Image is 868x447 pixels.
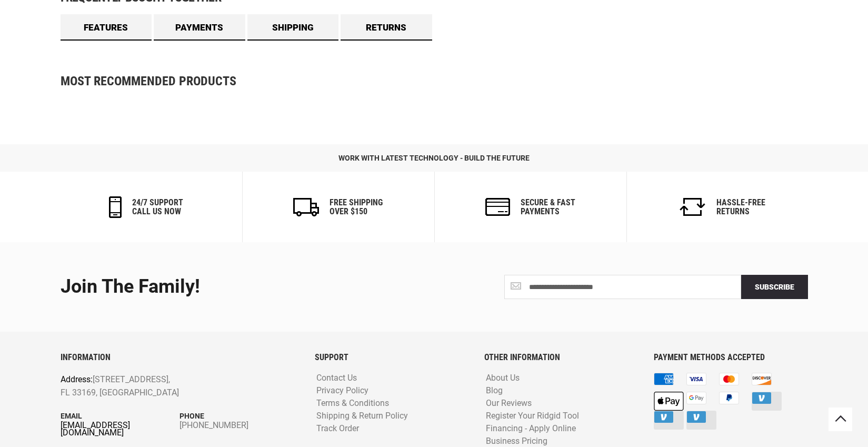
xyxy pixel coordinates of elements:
a: Track Order [314,424,362,434]
a: Contact Us [314,373,360,383]
a: Payments [154,14,245,41]
h6: 24/7 support call us now [132,198,183,216]
a: Our Reviews [483,399,534,409]
h6: Free Shipping Over $150 [330,198,383,216]
h6: Hassle-Free Returns [716,198,765,216]
p: [STREET_ADDRESS], FL 33169, [GEOGRAPHIC_DATA] [61,373,252,400]
a: Financing - Apply Online [483,424,578,434]
strong: Most Recommended Products [61,75,771,87]
h6: INFORMATION [61,353,299,362]
a: Privacy Policy [314,386,371,396]
a: Blog [483,386,505,396]
p: Phone [179,410,299,422]
a: Features [61,14,152,41]
h6: SUPPORT [315,353,468,362]
p: Email [61,410,180,422]
a: Returns [341,14,432,41]
a: Business Pricing [483,436,550,446]
h6: secure & fast payments [521,198,575,216]
a: Terms & Conditions [314,399,392,409]
a: [EMAIL_ADDRESS][DOMAIN_NAME] [61,422,180,436]
span: Address: [61,374,93,384]
h6: PAYMENT METHODS ACCEPTED [654,353,807,362]
a: Shipping & Return Policy [314,411,411,421]
div: Join the Family! [61,276,426,297]
a: [PHONE_NUMBER] [179,422,299,429]
button: Subscribe [741,275,808,299]
a: Shipping [247,14,339,41]
h6: OTHER INFORMATION [484,353,638,362]
a: About Us [483,373,522,383]
a: Register Your Ridgid Tool [483,411,582,421]
span: Subscribe [755,283,794,291]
